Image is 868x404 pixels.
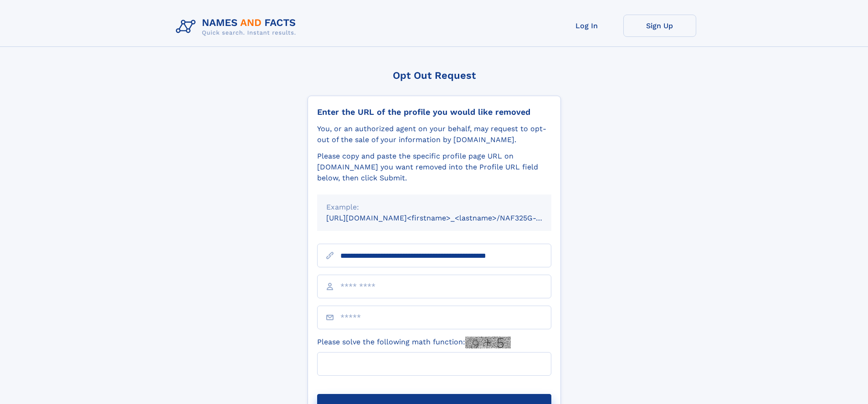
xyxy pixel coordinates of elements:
[317,123,551,145] div: You, or an authorized agent on your behalf, may request to opt-out of the sale of your informatio...
[326,214,569,222] small: [URL][DOMAIN_NAME]<firstname>_<lastname>/NAF325G-xxxxxxxx
[317,107,551,117] div: Enter the URL of the profile you would like removed
[550,15,623,37] a: Log In
[308,70,561,81] div: Opt Out Request
[326,202,542,213] div: Example:
[172,15,303,39] img: Logo Names and Facts
[317,151,551,184] div: Please copy and paste the specific profile page URL on [DOMAIN_NAME] you want removed into the Pr...
[623,15,696,37] a: Sign Up
[317,337,511,348] label: Please solve the following math function:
